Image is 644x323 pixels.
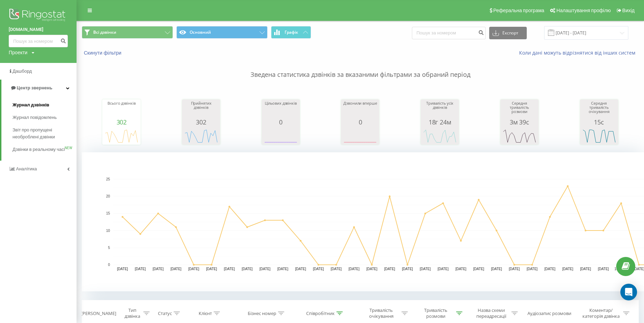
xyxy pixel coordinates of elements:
[108,246,110,250] text: 5
[581,307,621,319] div: Коментар/категорія дзвінка
[81,310,116,316] div: [PERSON_NAME]
[9,35,68,47] input: Пошук за номером
[271,26,311,39] button: Графік
[420,267,431,271] text: [DATE]
[502,126,537,146] svg: A chart.
[170,267,182,271] text: [DATE]
[614,267,628,271] text: 16.09.25
[104,101,139,119] div: Всього дзвінків
[509,267,520,271] text: [DATE]
[527,310,571,316] div: Аудіозапис розмови
[93,30,116,35] span: Всі дзвінки
[582,119,617,126] div: 15с
[313,267,324,271] text: [DATE]
[123,307,142,319] div: Тип дзвінка
[13,99,77,111] a: Журнал дзвінків
[108,263,110,267] text: 0
[306,310,335,316] div: Співробітник
[9,26,68,33] a: [DOMAIN_NAME]
[502,119,537,126] div: 3м 39с
[384,267,395,271] text: [DATE]
[473,267,484,271] text: [DATE]
[620,284,637,300] div: Open Intercom Messenger
[493,8,544,13] span: Реферальна програма
[13,102,49,108] span: Журнал дзвінків
[582,126,617,146] svg: A chart.
[363,307,400,319] div: Тривалість очікування
[438,267,449,271] text: [DATE]
[13,111,77,124] a: Журнал повідомлень
[366,267,377,271] text: [DATE]
[277,267,288,271] text: [DATE]
[622,8,635,13] span: Вихід
[206,267,217,271] text: [DATE]
[176,26,268,39] button: Основний
[184,119,218,126] div: 302
[491,267,502,271] text: [DATE]
[422,119,457,126] div: 18г 24м
[489,27,527,39] button: Експорт
[343,101,377,119] div: Дзвонили вперше
[502,101,537,119] div: Середня тривалість розмови
[580,267,591,271] text: [DATE]
[106,177,110,181] text: 25
[13,127,73,140] span: Звіт про пропущені необроблені дзвінки
[263,119,298,126] div: 0
[13,146,65,153] span: Дзвінки в реальному часі
[184,101,218,119] div: Прийнятих дзвінків
[343,119,377,126] div: 0
[263,101,298,119] div: Цільових дзвінків
[106,229,110,233] text: 10
[104,126,139,146] svg: A chart.
[82,50,125,56] button: Скинути фільтри
[527,267,538,271] text: [DATE]
[455,267,467,271] text: [DATE]
[562,267,573,271] text: [DATE]
[260,267,271,271] text: [DATE]
[598,267,609,271] text: [DATE]
[582,101,617,119] div: Середня тривалість очікування
[402,267,413,271] text: [DATE]
[422,126,457,146] svg: A chart.
[519,49,639,56] a: Коли дані можуть відрізнятися вiд інших систем
[199,310,212,316] div: Клієнт
[188,267,199,271] text: [DATE]
[544,267,556,271] text: [DATE]
[263,126,298,146] svg: A chart.
[13,68,32,74] span: Дашборд
[285,30,298,35] span: Графік
[349,267,360,271] text: [DATE]
[106,212,110,216] text: 15
[1,80,77,96] a: Центр звернень
[158,310,172,316] div: Статус
[9,7,68,24] img: Ringostat logo
[417,307,454,319] div: Тривалість розмови
[153,267,164,271] text: [DATE]
[472,307,510,319] div: Назва схеми переадресації
[343,126,377,146] svg: A chart.
[82,26,173,39] button: Всі дзвінки
[9,49,27,56] div: Проекти
[13,143,77,156] a: Дзвінки в реальному часіNEW
[135,267,146,271] text: [DATE]
[17,85,52,90] span: Центр звернень
[224,267,235,271] text: [DATE]
[13,114,57,121] span: Журнал повідомлень
[184,126,218,146] svg: A chart.
[556,8,611,13] span: Налаштування профілю
[13,124,77,143] a: Звіт про пропущені необроблені дзвінки
[117,267,128,271] text: [DATE]
[248,310,276,316] div: Бізнес номер
[16,166,37,171] span: Аналiтика
[106,194,110,198] text: 20
[104,119,139,126] div: 302
[295,267,306,271] text: [DATE]
[412,27,486,39] input: Пошук за номером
